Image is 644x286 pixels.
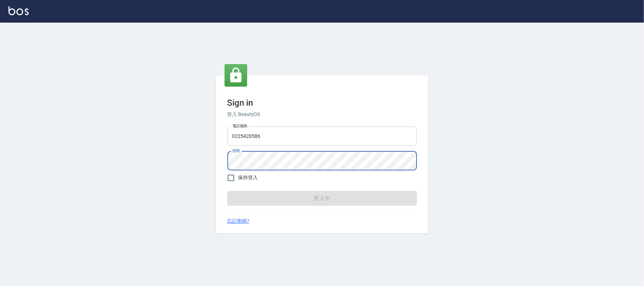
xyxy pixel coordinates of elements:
h6: 登入 BeautyOS [227,111,417,118]
img: Logo [8,6,29,15]
label: 電話號碼 [232,123,247,129]
a: 忘記密碼? [227,217,250,225]
h3: Sign in [227,98,417,108]
span: 保持登入 [238,174,258,181]
label: 密碼 [232,148,240,153]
